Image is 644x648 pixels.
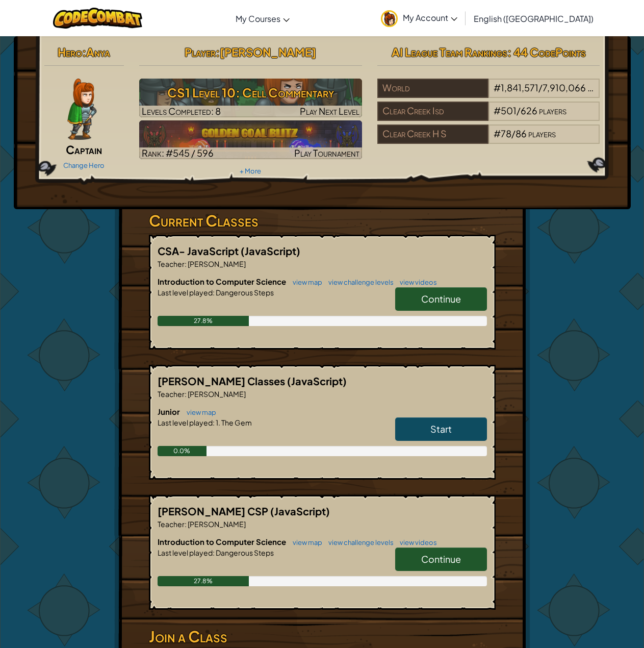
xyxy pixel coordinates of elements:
[494,105,501,116] span: #
[182,408,216,416] a: view map
[149,625,496,648] h3: Join a Class
[543,82,586,93] span: 7,910,066
[215,288,274,297] span: Dangerous Steps
[392,45,507,59] span: AI League Team Rankings
[377,134,600,146] a: Clear Creek H S#78/86players
[187,519,246,529] span: [PERSON_NAME]
[158,389,185,398] span: Teacher
[538,82,543,93] span: /
[67,79,96,140] img: captain-pose.png
[517,105,521,116] span: /
[63,161,105,169] a: Change Hero
[395,538,437,546] a: view videos
[185,45,216,59] span: Player
[501,82,538,93] span: 1,841,571
[142,105,221,117] span: Levels Completed: 8
[139,81,362,104] h3: CS1 Level 10: Cell Commentary
[381,10,398,27] img: avatar
[213,548,215,557] span: :
[158,244,241,257] span: CSA- JavaScript
[158,277,288,286] span: Introduction to Computer Science
[377,111,600,123] a: Clear Creek Isd#501/626players
[142,147,214,159] span: Rank: #545 / 596
[158,537,288,546] span: Introduction to Computer Science
[240,167,261,175] a: + More
[395,278,437,286] a: view videos
[158,259,185,268] span: Teacher
[501,105,517,116] span: 501
[158,407,182,416] span: Junior
[185,519,187,529] span: :
[213,418,215,427] span: :
[139,79,362,117] img: CS1 Level 10: Cell Commentary
[430,423,452,435] span: Start
[216,45,220,59] span: :
[377,124,488,144] div: Clear Creek H S
[469,5,599,32] a: English ([GEOGRAPHIC_DATA])
[288,538,322,546] a: view map
[230,5,295,32] a: My Courses
[323,278,394,286] a: view challenge levels
[139,120,362,159] a: Rank: #545 / 596Play Tournament
[323,538,394,546] a: view challenge levels
[521,105,537,116] span: 626
[494,82,501,93] span: #
[187,389,246,398] span: [PERSON_NAME]
[516,128,527,139] span: 86
[158,576,249,586] div: 27.8%
[215,548,274,557] span: Dangerous Steps
[158,316,249,326] div: 27.8%
[539,105,566,116] span: players
[139,79,362,117] a: Play Next Level
[270,505,330,517] span: (JavaScript)
[377,88,600,100] a: World#1,841,571/7,910,066players
[511,128,516,139] span: /
[241,244,300,257] span: (JavaScript)
[158,548,213,557] span: Last level played
[501,128,511,139] span: 78
[288,278,322,286] a: view map
[220,418,252,427] span: The Gem
[474,13,594,24] span: English ([GEOGRAPHIC_DATA])
[58,45,82,59] span: Hero
[300,105,359,117] span: Play Next Level
[213,288,215,297] span: :
[377,79,488,98] div: World
[86,45,110,59] span: Anya
[158,375,287,387] span: [PERSON_NAME] Classes
[185,259,187,268] span: :
[215,418,220,427] span: 1.
[403,12,457,23] span: My Account
[507,45,586,59] span: : 44 CodePoints
[287,375,347,387] span: (JavaScript)
[158,288,213,297] span: Last level played
[158,519,185,529] span: Teacher
[158,418,213,427] span: Last level played
[66,142,102,157] span: Captain
[187,259,246,268] span: [PERSON_NAME]
[139,120,362,159] img: Golden Goal
[376,2,462,34] a: My Account
[158,446,207,456] div: 0.0%
[149,209,496,232] h3: Current Classes
[377,102,488,121] div: Clear Creek Isd
[294,147,359,159] span: Play Tournament
[421,293,461,305] span: Continue
[421,553,461,565] span: Continue
[185,389,187,398] span: :
[528,128,556,139] span: players
[158,505,270,517] span: [PERSON_NAME] CSP
[236,13,280,24] span: My Courses
[220,45,316,59] span: [PERSON_NAME]
[494,128,501,139] span: #
[82,45,86,59] span: :
[53,8,142,29] img: CodeCombat logo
